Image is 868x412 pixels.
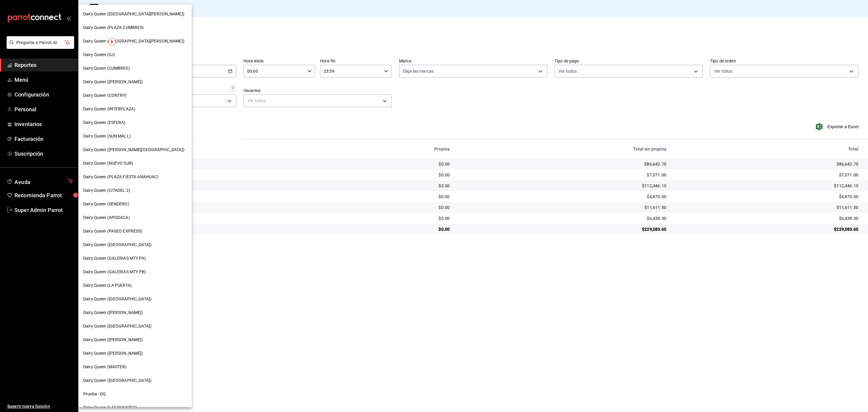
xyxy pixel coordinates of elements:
[78,75,192,89] div: Dairy Queen ([PERSON_NAME])
[83,242,152,248] span: Dairy Queen ([GEOGRAPHIC_DATA])
[83,377,152,384] span: Dairy Queen ([GEOGRAPHIC_DATA])
[78,62,192,75] div: Dairy Queen (CUMBRES)
[78,34,192,48] div: Dairy Queen ([GEOGRAPHIC_DATA][PERSON_NAME])
[78,157,192,170] div: Dairy Queen (NUEVO SUR)
[83,296,152,302] span: Dairy Queen ([GEOGRAPHIC_DATA])
[83,38,184,44] span: Dairy Queen ([GEOGRAPHIC_DATA][PERSON_NAME])
[83,119,126,126] span: Dairy Queen (ESFERA)
[78,143,192,157] div: Dairy Queen ([PERSON_NAME][GEOGRAPHIC_DATA])
[83,133,131,139] span: Dairy Queen (SUN MALL)
[78,116,192,129] div: Dairy Queen (ESFERA)
[83,404,137,411] span: Dairy Queen (LAS PUENTES)
[83,364,127,370] span: Dairy Queen (MASTER)
[78,48,192,62] div: Dairy Queen (SJ)
[83,106,135,112] span: Dairy Queen (INTERPLAZA)
[78,319,192,333] div: Dairy Queen ([GEOGRAPHIC_DATA])
[83,52,115,58] span: Dairy Queen (SJ)
[83,160,133,166] span: Dairy Queen (NUEVO SUR)
[78,7,192,21] div: Dairy Queen ([GEOGRAPHIC_DATA][PERSON_NAME])
[78,333,192,347] div: Dairy Queen ([PERSON_NAME])
[78,184,192,197] div: Dairy Queen (CITADEL 2)
[83,228,143,234] span: Dairy Queen (PASEO EXPRESS)
[83,391,106,397] span: Prueba - DQ
[78,170,192,184] div: Dairy Queen (PLAZA FIESTA ANAHUAC)
[83,187,130,194] span: Dairy Queen (CITADEL 2)
[83,24,144,31] span: Dairy Queen (PLAZA CUMBRES)
[78,224,192,238] div: Dairy Queen (PASEO EXPRESS)
[78,347,192,360] div: Dairy Queen ([PERSON_NAME])
[83,92,127,99] span: Dairy Queen (CONTRY)
[83,201,129,207] span: Dairy Queen (SENDERO)
[78,360,192,374] div: Dairy Queen (MASTER)
[83,11,184,17] span: Dairy Queen ([GEOGRAPHIC_DATA][PERSON_NAME])
[83,350,143,357] span: Dairy Queen ([PERSON_NAME])
[83,147,184,153] span: Dairy Queen ([PERSON_NAME][GEOGRAPHIC_DATA])
[83,269,146,275] span: Dairy Queen (GALERIAS MTY PB)
[83,309,143,316] span: Dairy Queen ([PERSON_NAME])
[83,65,130,71] span: Dairy Queen (CUMBRES)
[78,252,192,265] div: Dairy Queen (GALERIAS MTY PA)
[78,374,192,387] div: Dairy Queen ([GEOGRAPHIC_DATA])
[78,279,192,292] div: Dairy Queen (LA PUERTA)
[78,102,192,116] div: Dairy Queen (INTERPLAZA)
[108,38,116,46] img: Tooltip marker
[78,292,192,306] div: Dairy Queen ([GEOGRAPHIC_DATA])
[83,255,146,261] span: Dairy Queen (GALERIAS MTY PA)
[78,238,192,252] div: Dairy Queen ([GEOGRAPHIC_DATA])
[78,89,192,102] div: Dairy Queen (CONTRY)
[78,306,192,319] div: Dairy Queen ([PERSON_NAME])
[78,265,192,279] div: Dairy Queen (GALERIAS MTY PB)
[78,211,192,224] div: Dairy Queen (APODACA)
[83,282,132,289] span: Dairy Queen (LA PUERTA)
[83,337,143,343] span: Dairy Queen ([PERSON_NAME])
[78,129,192,143] div: Dairy Queen (SUN MALL)
[78,387,192,401] div: Prueba - DQ
[78,197,192,211] div: Dairy Queen (SENDERO)
[83,174,159,180] span: Dairy Queen (PLAZA FIESTA ANAHUAC)
[83,323,152,329] span: Dairy Queen ([GEOGRAPHIC_DATA])
[83,214,130,221] span: Dairy Queen (APODACA)
[78,21,192,34] div: Dairy Queen (PLAZA CUMBRES)
[83,79,143,85] span: Dairy Queen ([PERSON_NAME])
